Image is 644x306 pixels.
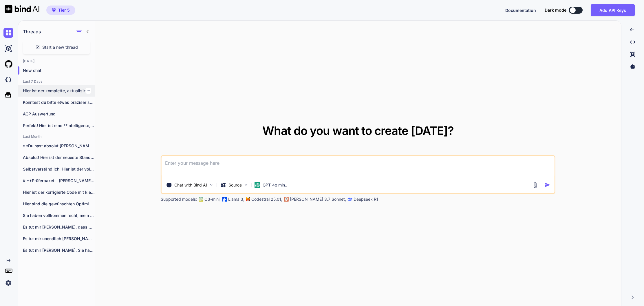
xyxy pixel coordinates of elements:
[505,7,536,13] button: Documentation
[228,182,242,188] p: Source
[23,155,95,160] p: Absolut! Hier ist der neueste Stand des...
[3,75,13,85] img: darkCloudIdeIcon
[532,182,538,188] img: attachment
[199,197,203,202] img: GPT-4
[23,213,95,218] p: Sie haben vollkommen recht, mein aufrichtiges Beileid...
[23,224,95,230] p: Es tut mir [PERSON_NAME], dass der...
[23,201,95,207] p: Hier sind die gewünschten Optimierungen: ```html <!DOCTYPE...
[246,197,250,201] img: Mistral-AI
[23,166,95,172] p: Selbstverständlich! Hier ist der vollständige und optimierte...
[3,278,13,288] img: settings
[354,196,378,202] p: Deepseek R1
[23,143,95,149] p: **Du hast absolut [PERSON_NAME] ist...
[23,88,95,94] p: Hier ist der komplette, aktualisierte Code mit...
[18,134,95,139] h2: Last Month
[263,182,287,188] p: GPT-4o min..
[23,99,95,105] p: Könntest du bitte etwas präziser sein? Auf...
[284,197,289,202] img: claude
[42,44,78,50] span: Start a new thread
[544,182,550,188] img: icon
[5,5,39,13] img: Bind AI
[23,28,41,35] h1: Threads
[251,196,282,202] p: Codestral 25.01,
[348,197,352,202] img: claude
[23,123,95,128] p: Perfekt! Hier ist eine **intelligente, kontextabhängige Lösung**:...
[3,44,13,53] img: ai-studio
[222,197,227,202] img: Llama2
[591,4,635,16] button: Add API Keys
[52,8,56,12] img: premium
[18,79,95,84] h2: Last 7 Days
[505,8,536,13] span: Documentation
[23,236,95,242] p: Es tut mir unendlich [PERSON_NAME]. Das ist...
[23,111,95,117] p: AGP Auswertung
[161,196,197,202] p: Supported models:
[174,182,207,188] p: Chat with Bind AI
[3,59,13,69] img: githubLight
[46,6,75,15] button: premiumTier 5
[262,124,454,138] span: What do you want to create [DATE]?
[255,182,260,188] img: GPT-4o mini
[3,28,13,38] img: chat
[58,7,70,13] span: Tier 5
[290,196,346,202] p: [PERSON_NAME] 3.7 Sonnet,
[23,247,95,253] p: Es tut mir [PERSON_NAME]. Sie haben...
[18,59,95,64] h2: [DATE]
[23,178,95,184] p: # **Prüferpaket – [PERSON_NAME] (Komplett ohne...
[23,189,95,195] p: Hier ist der korrigierte Code mit kleineren...
[204,196,221,202] p: O3-mini,
[209,182,214,187] img: Pick Tools
[23,68,95,73] p: New chat
[244,182,248,187] img: Pick Models
[228,196,244,202] p: Llama 3,
[545,7,566,13] span: Dark mode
